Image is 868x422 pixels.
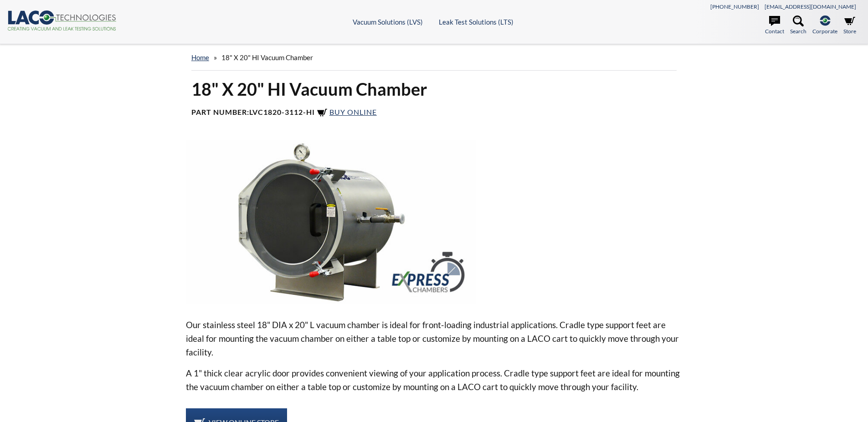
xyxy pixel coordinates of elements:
span: Corporate [812,27,837,36]
span: Buy Online [329,108,377,116]
a: [PHONE_NUMBER] [710,3,759,10]
h4: Part Number: [191,108,677,118]
a: Search [790,15,806,36]
h1: 18" X 20" HI Vacuum Chamber [191,78,677,100]
b: LVC1820-3112-HI [249,108,315,116]
span: 18" X 20" HI Vacuum Chamber [221,53,313,62]
p: A 1" thick clear acrylic door provides convenient viewing of your application process. Cradle typ... [186,366,683,394]
div: » [191,45,677,71]
a: Vacuum Solutions (LVS) [353,18,423,26]
a: Contact [765,15,784,36]
p: Our stainless steel 18" DIA x 20" L vacuum chamber is ideal for front-loading industrial applicat... [186,318,683,359]
a: Leak Test Solutions (LTS) [439,18,514,26]
img: LVC1820-3112-HI Horizontal Express Chamber, right side angled view [186,140,477,304]
a: Store [843,15,856,36]
a: [EMAIL_ADDRESS][DOMAIN_NAME] [765,3,856,10]
a: Buy Online [317,108,377,116]
a: home [191,53,209,62]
